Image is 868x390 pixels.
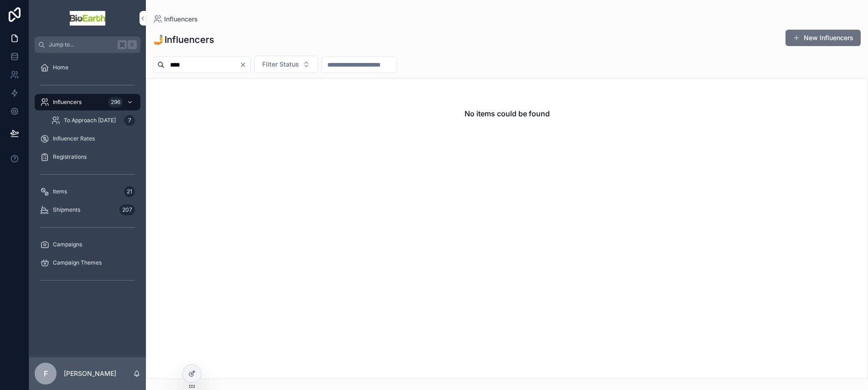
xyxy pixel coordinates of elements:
[53,206,80,213] span: Shipments
[46,112,140,129] a: To Approach [DATE]7
[35,183,140,200] a: Items21
[53,241,82,248] span: Campaigns
[465,108,550,119] h2: No items could be found
[53,64,68,71] span: Home
[64,117,116,124] span: To Approach [DATE]
[35,59,140,76] a: Home
[164,15,198,24] span: Influencers
[153,33,214,46] h1: 🤳Influencers
[53,99,82,106] span: Influencers
[29,53,146,299] div: scrollable content
[70,11,105,26] img: App logo
[35,36,140,53] button: Jump to...K
[254,56,318,73] button: Select Button
[53,259,102,266] span: Campaign Themes
[239,61,250,68] button: Clear
[35,202,140,218] a: Shipments207
[153,15,198,24] a: Influencers
[35,130,140,147] a: Influencer Rates
[35,236,140,253] a: Campaigns
[785,30,861,46] button: New Influencers
[262,60,299,69] span: Filter Status
[35,94,140,110] a: Influencers296
[35,255,140,271] a: Campaign Themes
[49,41,114,48] span: Jump to...
[119,204,135,215] div: 207
[64,369,116,378] p: [PERSON_NAME]
[129,41,136,48] span: K
[124,186,135,197] div: 21
[53,135,95,142] span: Influencer Rates
[53,188,67,195] span: Items
[35,149,140,165] a: Registrations
[53,153,87,161] span: Registrations
[124,115,135,126] div: 7
[1,44,17,60] iframe: Spotlight
[44,368,48,379] span: F
[108,97,123,108] div: 296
